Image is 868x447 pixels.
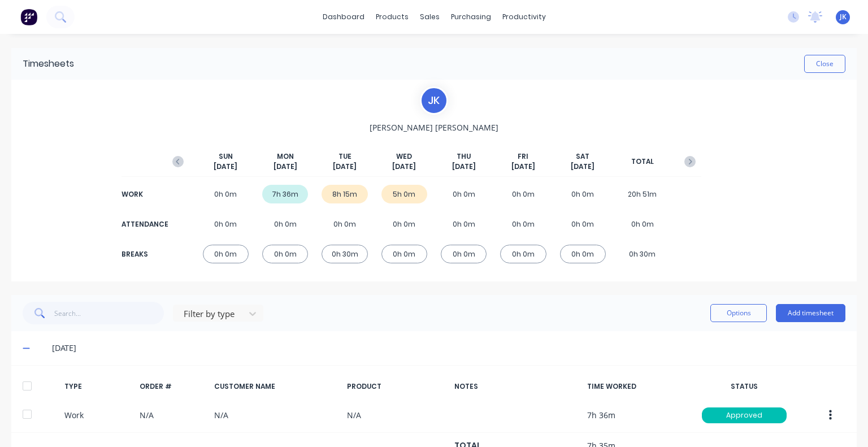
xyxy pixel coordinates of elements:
span: WED [396,151,412,162]
span: [DATE] [571,162,594,172]
div: 0h 0m [262,245,308,263]
button: Add timesheet [776,304,845,322]
span: THU [457,151,471,162]
span: [DATE] [333,162,357,172]
span: MON [277,151,294,162]
div: productivity [497,8,552,25]
span: TUE [338,151,351,162]
input: Search... [54,302,164,324]
div: 0h 0m [203,185,249,203]
div: TYPE [64,381,130,392]
div: 0h 0m [441,185,487,203]
div: WORK [121,189,167,199]
span: FRI [518,151,528,162]
div: 0h 0m [203,215,249,233]
div: 0h 0m [381,215,427,233]
div: 0h 0m [560,185,606,203]
div: 0h 0m [381,245,427,263]
span: [DATE] [274,162,297,172]
span: [DATE] [511,162,535,172]
div: 0h 0m [203,245,249,263]
div: PRODUCT [347,381,446,392]
div: ATTENDANCE [121,219,167,229]
span: SAT [576,151,589,162]
div: J K [420,86,448,115]
div: 0h 0m [441,245,487,263]
a: dashboard [317,8,370,25]
span: SUN [219,151,233,162]
button: Close [804,55,845,73]
span: [PERSON_NAME] [PERSON_NAME] [370,121,498,133]
span: [DATE] [392,162,416,172]
div: 0h 0m [322,215,367,233]
div: Timesheets [23,57,74,71]
img: Factory [20,8,37,25]
span: TOTAL [631,157,654,167]
div: 0h 30m [619,245,665,263]
div: 5h 0m [381,185,427,203]
div: purchasing [445,8,497,25]
div: STATUS [695,381,793,392]
div: 20h 51m [619,185,665,203]
div: 0h 0m [500,245,546,263]
div: products [370,8,414,25]
div: sales [414,8,445,25]
div: 0h 0m [560,245,606,263]
div: 0h 0m [262,215,308,233]
div: NOTES [454,381,578,392]
div: BREAKS [121,249,167,259]
div: 0h 0m [500,215,546,233]
div: 7h 36m [262,185,308,203]
div: 8h 15m [322,185,367,203]
div: Approved [702,407,787,423]
div: 0h 0m [500,185,546,203]
div: 0h 0m [560,215,606,233]
span: [DATE] [452,162,476,172]
div: TIME WORKED [587,381,686,392]
div: 0h 0m [619,215,665,233]
span: [DATE] [214,162,237,172]
div: 0h 0m [441,215,487,233]
div: ORDER # [140,381,205,392]
div: 0h 30m [322,245,367,263]
div: CUSTOMER NAME [214,381,337,392]
div: [DATE] [52,342,845,354]
button: Options [710,304,767,322]
span: JK [840,12,847,22]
